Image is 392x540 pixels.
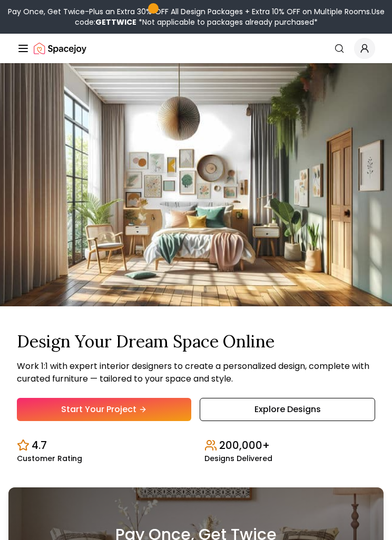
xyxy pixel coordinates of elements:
[34,38,86,59] img: Spacejoy Logo
[4,6,388,27] div: Pay Once, Get Twice-Plus an Extra 30% OFF All Design Packages + Extra 10% OFF on Multiple Rooms.
[17,429,375,462] div: Design stats
[34,38,86,59] a: Spacejoy
[200,398,375,421] a: Explore Designs
[17,360,375,385] p: Work 1:1 with expert interior designers to create a personalized design, complete with curated fu...
[32,438,47,453] p: 4.7
[95,17,136,27] b: GETTWICE
[17,332,375,352] h1: Design Your Dream Space Online
[17,398,191,421] a: Start Your Project
[136,17,318,27] span: *Not applicable to packages already purchased*
[204,455,272,462] small: Designs Delivered
[17,34,375,63] nav: Global
[219,438,270,453] p: 200,000+
[17,455,82,462] small: Customer Rating
[75,6,385,27] span: Use code:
